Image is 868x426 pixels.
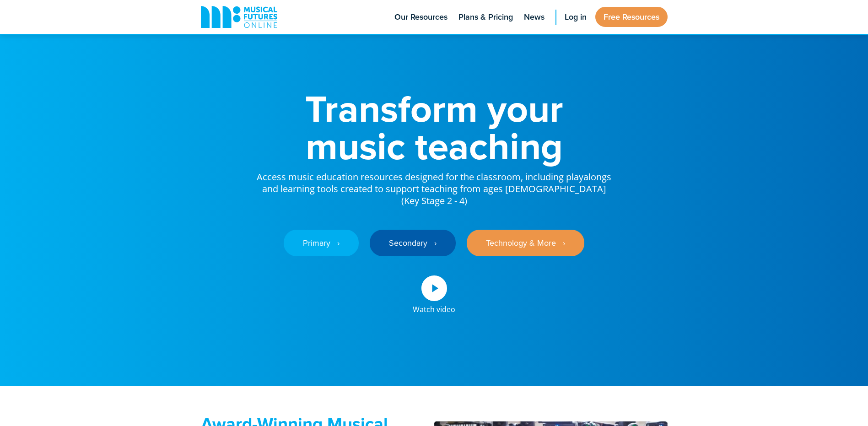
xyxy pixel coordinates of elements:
[524,11,545,23] span: News
[467,230,584,256] a: Technology & More ‎‏‏‎ ‎ ›
[565,11,587,23] span: Log in
[595,7,668,27] a: Free Resources
[413,301,455,313] div: Watch video
[458,11,513,23] span: Plans & Pricing
[394,11,447,23] span: Our Resources
[370,230,456,256] a: Secondary ‎‏‏‎ ‎ ›
[256,165,613,207] p: Access music education resources designed for the classroom, including playalongs and learning to...
[256,90,613,165] h1: Transform your music teaching
[284,230,359,256] a: Primary ‎‏‏‎ ‎ ›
